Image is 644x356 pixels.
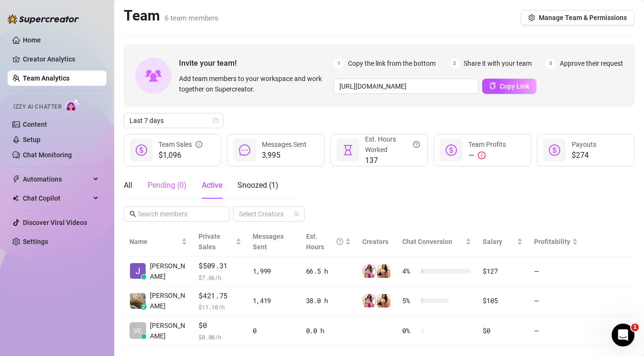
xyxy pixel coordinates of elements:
h2: Team [124,7,218,25]
span: setting [528,14,535,21]
div: Est. Hours [306,231,344,252]
td: — [528,316,584,346]
span: Automations [23,172,90,187]
span: Snoozed ( 1 ) [238,181,278,190]
button: Copy Link [482,79,536,94]
span: copy [489,82,496,89]
span: 4 % [402,266,417,276]
img: JustineFitness [377,264,390,278]
span: Manage Team & Permissions [539,14,627,21]
span: 137 [365,155,420,166]
span: 0 % [402,325,417,336]
div: 1,999 [253,266,295,276]
span: question-circle [413,134,420,155]
span: team [294,211,299,217]
span: $0 [198,320,241,331]
div: 0.0 h [306,325,351,336]
span: Chat Copilot [23,191,90,206]
span: Messages Sent [262,141,307,148]
a: Settings [23,238,48,245]
a: Discover Viral Videos [23,219,87,226]
span: calendar [213,118,218,123]
span: [PERSON_NAME] [150,290,187,311]
span: Salary [483,238,502,245]
img: Chat Copilot [12,195,19,202]
div: 66.5 h [306,266,351,276]
span: $ 11.10 /h [198,302,241,312]
span: 6 team members [165,14,218,22]
span: [PERSON_NAME] [150,320,187,341]
span: question-circle [337,231,343,252]
img: logo-BBDzfeDw.svg [8,14,79,24]
div: Est. Hours Worked [365,134,420,155]
iframe: Intercom live chat [612,324,634,346]
span: 5 % [402,295,417,306]
div: — [468,150,506,161]
td: — [528,286,584,316]
span: $274 [572,150,596,161]
span: Invite your team! [179,57,334,69]
a: Team Analytics [23,74,69,82]
span: $1,096 [159,150,202,161]
span: Active [202,181,222,190]
span: Last 7 days [129,113,218,128]
span: 1 [631,324,639,331]
a: Setup [23,136,40,143]
span: 1 [334,58,344,69]
span: [PERSON_NAME] [150,261,187,282]
button: Manage Team & Permissions [521,10,634,25]
span: dollar-circle [446,144,457,156]
span: Add team members to your workspace and work together on Supercreator. [179,73,330,94]
div: $105 [483,295,522,306]
th: Creators [357,227,396,256]
span: Team Profits [468,141,506,148]
span: info-circle [196,139,202,150]
input: Search members [138,209,216,219]
div: Pending ( 0 ) [148,180,187,191]
a: Chat Monitoring [23,151,72,159]
span: Copy the link from the bottom [348,58,436,69]
span: Messages Sent [253,233,284,251]
span: $421.75 [198,290,241,302]
span: Approve their request [560,58,623,69]
span: Payouts [572,141,596,148]
span: Share it with your team [464,58,532,69]
span: Chat Conversion [402,238,452,245]
span: 2 [449,58,460,69]
span: dollar-circle [549,144,560,156]
span: $ 7.66 /h [198,273,241,282]
span: Private Sales [198,233,220,251]
img: 𝘾𝙧𝙚𝙖𝙢𝙮 [363,294,376,307]
a: Home [23,36,41,44]
img: Gwen [130,293,146,309]
span: $509.31 [198,260,241,272]
th: Name [124,227,193,256]
div: 1,419 [253,295,295,306]
div: z [141,304,147,310]
td: — [528,256,584,286]
div: 38.0 h [306,295,351,306]
span: Izzy AI Chatter [13,102,61,112]
span: Copy Link [500,82,529,90]
span: thunderbolt [12,175,20,183]
span: message [239,144,250,156]
a: Creator Analytics [23,51,99,67]
div: All [124,180,132,191]
div: 0 [253,325,295,336]
span: search [129,211,136,217]
span: 3,995 [262,150,307,161]
span: Profitability [534,238,570,245]
span: Name [129,236,179,247]
img: JustineFitness [377,294,390,307]
span: exclamation-circle [478,152,485,159]
div: $127 [483,266,522,276]
span: hourglass [342,144,354,156]
span: 3 [545,58,556,69]
a: Content [23,121,47,128]
img: Jane [130,263,146,279]
span: dollar-circle [136,144,147,156]
div: $0 [483,325,522,336]
img: AI Chatter [65,99,80,112]
span: $ 0.00 /h [198,332,241,342]
div: Team Sales [159,139,202,150]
